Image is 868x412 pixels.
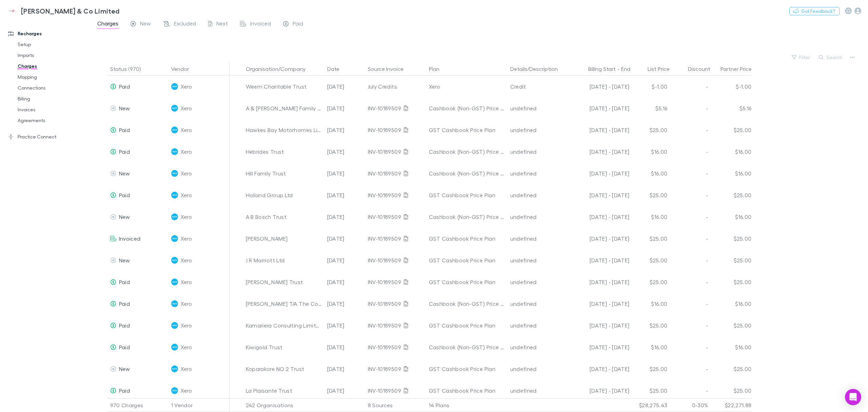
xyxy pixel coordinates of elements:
div: 970 Charges [107,398,169,412]
div: undefined [510,228,566,249]
button: Source Invoice [368,62,412,76]
span: Xero [181,271,192,293]
span: Xero [181,184,192,206]
div: [DATE] [324,141,365,163]
div: 1 Vendor [169,398,230,412]
div: Cashbook (Non-GST) Price Plan [429,336,505,358]
div: $-1.00 [630,76,670,97]
div: - [670,249,711,271]
div: GST Cashbook Price Plan [429,380,505,401]
span: Paid [119,127,130,133]
a: Agreements [11,115,97,126]
div: J R Marriott Ltd [246,249,322,271]
div: [DATE] [324,293,365,315]
div: $16.00 [630,336,670,358]
div: undefined [510,206,566,228]
div: undefined [510,336,566,358]
img: Xero's Logo [171,148,178,155]
img: Xero's Logo [171,344,178,351]
div: Open Intercom Messenger [845,389,861,405]
span: Paid [119,148,130,155]
div: - [670,315,711,336]
button: Details/Description [510,62,566,76]
div: - [670,271,711,293]
span: Xero [181,315,192,336]
span: Paid [119,300,130,307]
div: - [670,228,711,249]
a: [PERSON_NAME] & Co Limited [3,3,124,19]
div: Cashbook (Non-GST) Price Plan [429,293,505,315]
div: - [670,206,711,228]
div: [DATE] - [DATE] [571,228,630,249]
div: Hebrides Trust [246,141,322,163]
span: Xero [181,249,192,271]
div: 8 Sources [365,398,426,412]
div: undefined [510,315,566,336]
div: undefined [510,358,566,380]
span: New [119,105,130,111]
div: undefined [510,249,566,271]
div: $25.00 [711,119,752,141]
span: Xero [181,141,192,163]
div: $16.00 [711,336,752,358]
div: undefined [510,184,566,206]
div: GST Cashbook Price Plan [429,119,505,141]
span: New [119,257,130,263]
span: Invoiced [119,235,141,242]
img: Xero's Logo [171,170,178,177]
div: INV-10189509 [368,163,423,184]
div: [DATE] - [DATE] [571,293,630,315]
div: Cashbook (Non-GST) Price Plan [429,206,505,228]
div: [DATE] - [DATE] [571,76,630,97]
span: Excluded [174,20,196,29]
div: $25.00 [630,358,670,380]
div: - [670,76,711,97]
div: $25.00 [711,249,752,271]
div: July Credits [368,76,423,97]
img: Xero's Logo [171,127,178,133]
div: Cashbook (Non-GST) Price Plan [429,141,505,163]
img: Xero's Logo [171,387,178,394]
span: New [119,366,130,372]
div: [DATE] [324,336,365,358]
div: INV-10189509 [368,97,423,119]
div: Koparakore NO 2 Trust [246,358,322,380]
div: - [670,380,711,401]
div: $16.00 [630,206,670,228]
div: $25.00 [711,271,752,293]
h3: [PERSON_NAME] & Co Limited [21,7,120,15]
a: Setup [11,39,97,50]
span: Xero [181,97,192,119]
div: [DATE] - [DATE] [571,249,630,271]
div: 0-30% [670,398,711,412]
button: Vendor [171,62,197,76]
div: undefined [510,119,566,141]
a: Mapping [11,72,97,82]
div: Hill Family Trust [246,163,322,184]
div: INV-10189509 [368,249,423,271]
button: Filter [788,53,814,61]
div: [DATE] - [DATE] [571,336,630,358]
div: GST Cashbook Price Plan [429,315,505,336]
button: Date [327,62,348,76]
span: Xero [181,293,192,315]
div: [DATE] [324,97,365,119]
img: Xero's Logo [171,322,178,329]
div: $25.00 [630,119,670,141]
div: - [670,184,711,206]
span: New [119,170,130,176]
a: Charges [11,61,97,72]
div: - [670,293,711,315]
a: Connections [11,82,97,93]
div: undefined [510,97,566,119]
div: $16.00 [630,293,670,315]
div: $28,275.43 [630,398,670,412]
div: $25.00 [711,358,752,380]
img: Xero's Logo [171,213,178,220]
span: Next [216,20,228,29]
img: Xero's Logo [171,300,178,307]
div: GST Cashbook Price Plan [429,271,505,293]
a: Practice Connect [1,131,97,142]
img: Xero's Logo [171,366,178,372]
div: A B Bosch Trust [246,206,322,228]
